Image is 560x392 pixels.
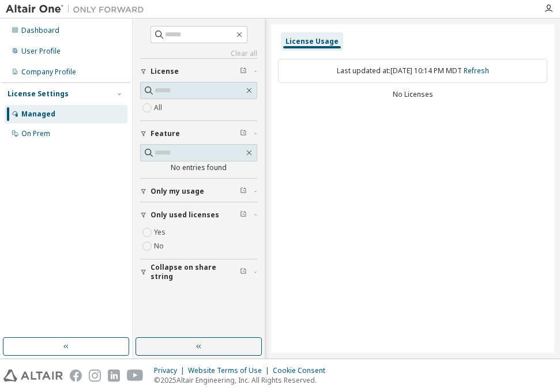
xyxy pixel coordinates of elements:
[464,66,489,76] a: Refresh
[140,202,257,228] button: Only used licenses
[154,225,168,239] label: Yes
[154,366,188,375] div: Privacy
[6,3,150,15] img: Altair One
[3,370,63,382] img: altair_logo.svg
[151,263,240,281] span: Collapse on share string
[240,67,247,76] span: Clear filter
[127,370,144,382] img: youtube.svg
[240,210,247,220] span: Clear filter
[70,370,82,382] img: facebook.svg
[21,47,61,56] div: User Profile
[240,267,247,277] span: Clear filter
[151,210,219,220] span: Only used licenses
[188,366,273,375] div: Website Terms of Use
[285,37,339,46] div: License Usage
[140,179,257,204] button: Only my usage
[140,59,257,84] button: License
[273,366,332,375] div: Cookie Consent
[278,59,547,83] div: Last updated at: [DATE] 10:14 PM MDT
[21,110,55,119] div: Managed
[89,370,101,382] img: instagram.svg
[21,67,76,77] div: Company Profile
[154,101,164,115] label: All
[278,90,547,99] div: No Licenses
[151,187,204,196] span: Only my usage
[151,67,179,76] span: License
[240,187,247,196] span: Clear filter
[7,89,69,99] div: License Settings
[108,370,120,382] img: linkedin.svg
[140,49,257,58] a: Clear all
[154,375,332,385] p: © 2025 Altair Engineering, Inc. All Rights Reserved.
[140,163,257,172] div: No entries found
[21,129,50,138] div: On Prem
[21,26,59,35] div: Dashboard
[140,121,257,146] button: Feature
[140,259,257,285] button: Collapse on share string
[154,239,166,253] label: No
[151,129,180,138] span: Feature
[240,129,247,138] span: Clear filter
